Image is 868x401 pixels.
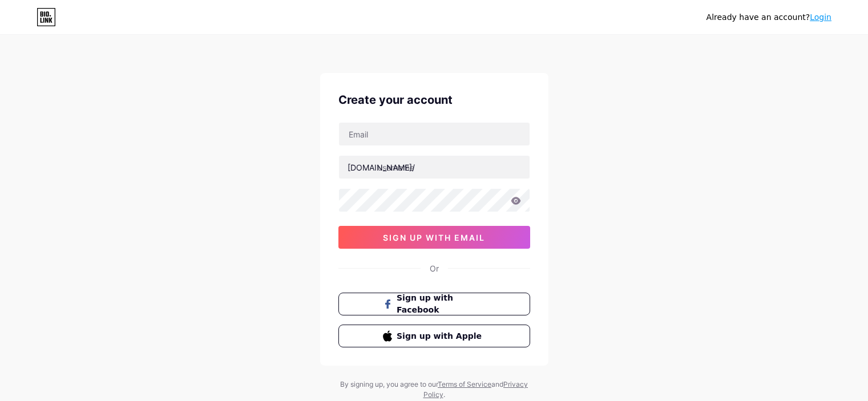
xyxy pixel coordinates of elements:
[337,379,531,400] div: By signing up, you agree to our and .
[810,13,831,22] a: Login
[430,262,439,274] div: Or
[339,156,530,179] input: username
[383,233,485,242] span: sign up with email
[706,11,831,23] div: Already have an account?
[397,292,485,316] span: Sign up with Facebook
[338,91,530,108] div: Create your account
[438,380,491,388] a: Terms of Service
[338,293,530,315] button: Sign up with Facebook
[397,330,485,342] span: Sign up with Apple
[338,226,530,249] button: sign up with email
[339,123,530,145] input: Email
[338,325,530,347] button: Sign up with Apple
[348,161,415,173] div: [DOMAIN_NAME]/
